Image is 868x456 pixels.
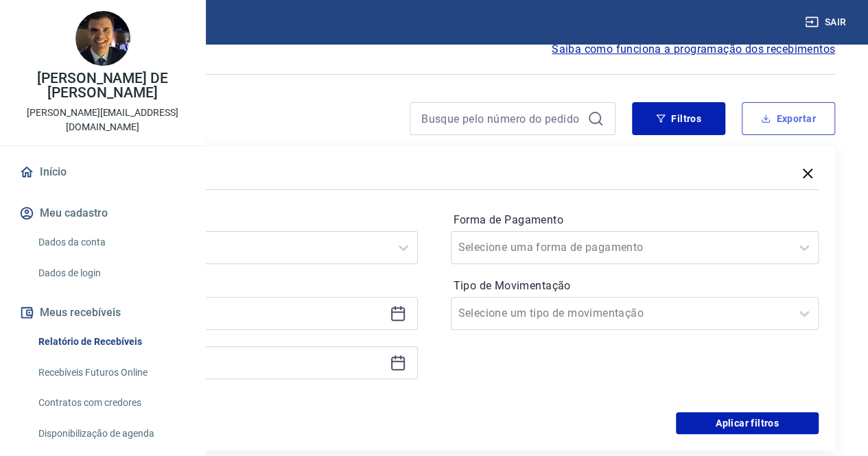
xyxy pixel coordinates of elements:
a: Contratos com credores [33,389,189,417]
p: [PERSON_NAME][EMAIL_ADDRESS][DOMAIN_NAME] [11,106,194,134]
button: Aplicar filtros [676,412,819,434]
input: Data inicial [61,303,384,324]
a: Dados da conta [33,228,189,256]
button: Exportar [742,102,835,135]
a: Início [16,157,189,187]
label: Período [52,212,415,228]
button: Meu cadastro [16,198,189,228]
button: Sair [802,10,852,35]
a: Relatório de Recebíveis [33,328,189,356]
p: [PERSON_NAME] DE [PERSON_NAME] [11,71,194,100]
a: Recebíveis Futuros Online [33,359,189,387]
p: Período personalizado [49,275,418,291]
label: Forma de Pagamento [454,212,817,228]
a: Dados de login [33,259,189,287]
input: Data final [61,352,384,373]
input: Busque pelo número do pedido [421,108,582,129]
img: 5e91cf49-b3fc-4707-920e-8798aac3982a.jpeg [75,11,130,66]
a: Saiba como funciona a programação dos recebimentos [552,41,835,58]
a: Disponibilização de agenda [33,420,189,448]
label: Tipo de Movimentação [454,278,817,294]
button: Filtros [632,102,725,135]
button: Meus recebíveis [16,298,189,328]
